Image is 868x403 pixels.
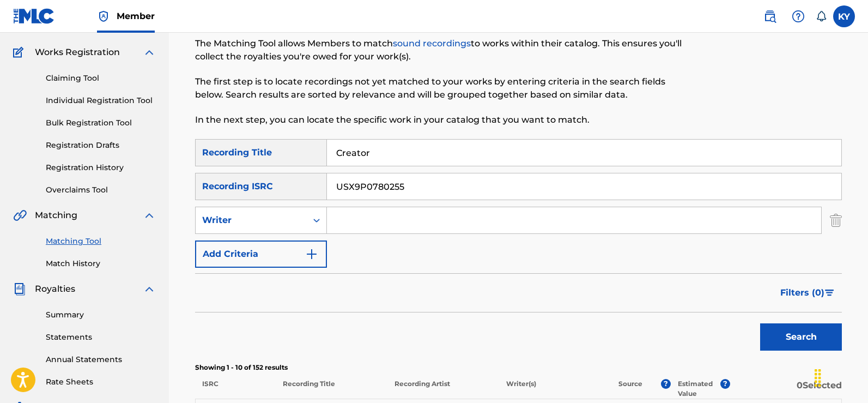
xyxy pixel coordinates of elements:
[117,10,155,22] span: Member
[661,379,671,389] span: ?
[195,363,842,372] p: Showing 1 - 10 of 152 results
[13,46,27,59] img: Works Registration
[809,362,827,394] div: Drag
[46,184,156,196] a: Overclaims Tool
[46,117,156,129] a: Bulk Registration Tool
[720,379,730,389] span: ?
[35,46,120,59] span: Works Registration
[305,248,318,261] img: 9d2ae6d4665cec9f34b9.svg
[46,162,156,173] a: Registration History
[195,37,693,63] p: The Matching Tool allows Members to match to works within their catalog. This ensures you'll coll...
[13,282,26,296] img: Royalties
[202,214,300,227] div: Writer
[774,279,842,306] button: Filters (0)
[780,286,824,299] span: Filters ( 0 )
[46,309,156,321] a: Summary
[46,95,156,106] a: Individual Registration Tool
[143,209,156,222] img: expand
[13,20,69,33] a: CatalogCatalog
[143,282,156,296] img: expand
[46,140,156,151] a: Registration Drafts
[46,258,156,269] a: Match History
[13,209,27,222] img: Matching
[97,10,110,23] img: Top Rightsholder
[833,5,855,27] div: User Menu
[195,139,842,356] form: Search Form
[46,354,156,365] a: Annual Statements
[46,332,156,343] a: Statements
[195,240,327,268] button: Add Criteria
[759,5,781,27] a: Public Search
[195,75,693,101] p: The first step is to locate recordings not yet matched to your works by entering criteria in the ...
[825,290,834,296] img: filter
[760,323,842,351] button: Search
[830,207,842,234] img: Delete Criterion
[678,379,720,399] p: Estimated Value
[393,38,471,49] a: sound recordings
[195,379,276,399] p: ISRC
[499,379,611,399] p: Writer(s)
[763,10,776,23] img: search
[35,282,75,296] span: Royalties
[46,73,156,84] a: Claiming Tool
[195,113,693,127] p: In the next step, you can locate the specific work in your catalog that you want to match.
[13,8,55,24] img: MLC Logo
[143,46,156,59] img: expand
[387,379,499,399] p: Recording Artist
[276,379,387,399] p: Recording Title
[46,376,156,388] a: Rate Sheets
[814,351,868,403] iframe: Chat Widget
[35,209,77,222] span: Matching
[618,379,642,399] p: Source
[792,10,805,23] img: help
[730,379,842,399] p: 0 Selected
[816,11,827,22] div: Notifications
[46,236,156,247] a: Matching Tool
[787,5,809,27] div: Help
